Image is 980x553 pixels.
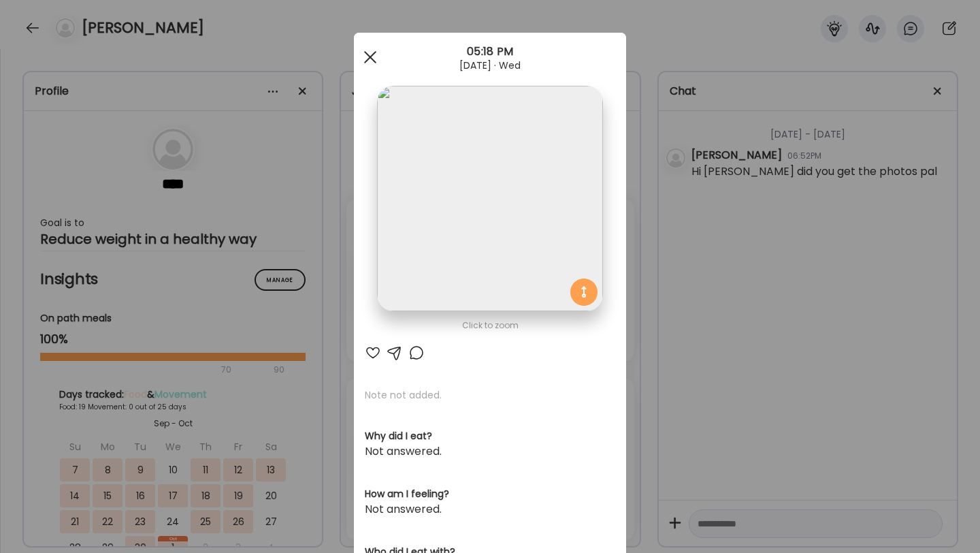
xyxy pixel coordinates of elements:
[365,443,615,460] div: Not answered.
[365,501,615,518] div: Not answered.
[377,86,602,311] img: images%2FqXFc7aMTU5fNNZiMnXpPEgEZiJe2%2F5JRsybyeeOJKMSl6gegD%2FuppcC880Pic6mXPTXuca_1080
[354,44,626,60] div: 05:18 PM
[354,60,626,71] div: [DATE] · Wed
[365,388,615,402] p: Note not added.
[365,487,615,501] h3: How am I feeling?
[365,317,615,334] div: Click to zoom
[365,429,615,443] h3: Why did I eat?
